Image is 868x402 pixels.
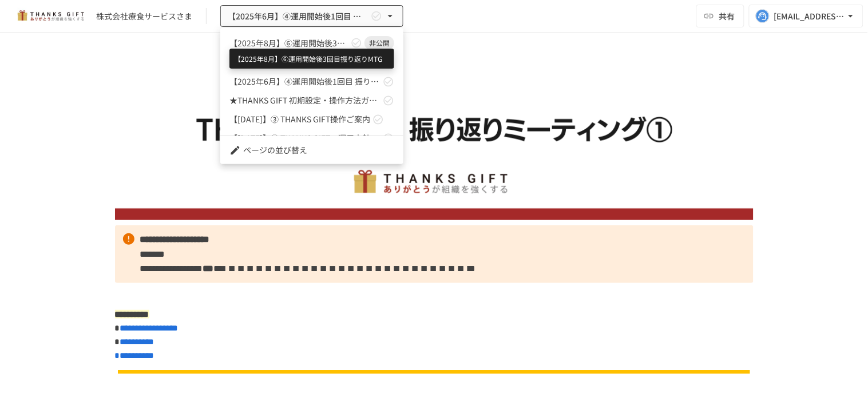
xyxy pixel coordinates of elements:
[229,57,381,69] span: 【[DATE]】⑤運用開始後振り返りミーティング
[364,38,394,48] span: 非公開
[229,113,370,125] span: 【[DATE]】➂ THANKS GIFT操作ご案内
[220,141,403,160] li: ページの並び替え
[229,132,381,144] span: 【[DATE]】② THANKS GIFTの運用方針と設計
[229,94,381,106] span: ★THANKS GIFT 初期設定・操作方法ガイド
[229,37,348,49] span: 【2025年8月】⑥運用開始後3回目振り返りMTG
[229,75,381,87] span: 【2025年6月】④運用開始後1回目 振り返りMTG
